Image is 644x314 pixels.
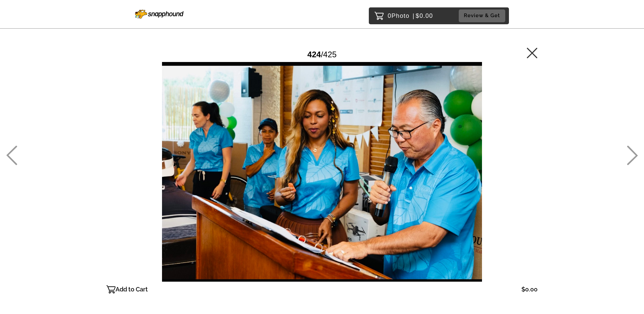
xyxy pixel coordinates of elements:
span: Photo [391,10,410,21]
a: Review & Get [459,9,507,22]
img: Snapphound Logo [135,10,184,19]
p: Add to Cart [116,284,148,295]
div: / [308,47,337,62]
span: 424 [308,50,321,59]
span: | [413,12,415,19]
span: 425 [323,50,336,59]
button: Review & Get [459,9,505,22]
p: $0.00 [521,284,538,295]
p: 0 $0.00 [388,10,433,21]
